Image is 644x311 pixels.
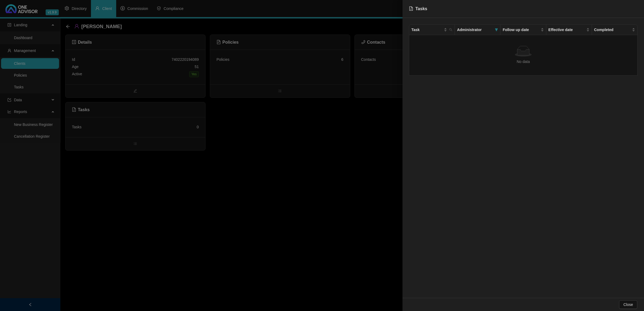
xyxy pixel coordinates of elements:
div: No data [414,59,633,65]
span: Tasks [415,6,427,11]
span: Close [623,302,633,308]
span: search [449,28,452,31]
span: Task [411,27,443,33]
span: Effective date [548,27,585,33]
th: Task [409,25,455,35]
button: Close [619,300,637,309]
span: search [448,26,453,34]
span: filter [494,26,499,34]
th: Follow up date [500,25,546,35]
th: Completed [592,25,638,35]
span: filter [495,28,498,31]
span: file-pdf [409,6,413,11]
span: Administrator [457,27,493,33]
span: Follow up date [503,27,539,33]
th: Effective date [546,25,592,35]
span: Completed [594,27,631,33]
